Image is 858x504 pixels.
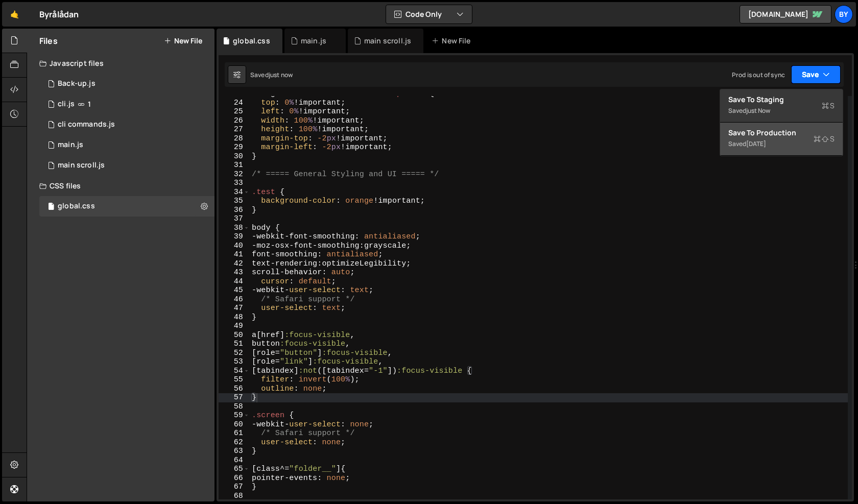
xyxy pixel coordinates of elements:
[219,242,250,251] div: 40
[219,411,250,420] div: 59
[728,94,835,105] div: Save to Staging
[720,123,843,156] button: Save to ProductionS Saved[DATE]
[219,107,250,116] div: 25
[219,250,250,259] div: 41
[219,483,250,492] div: 67
[720,89,843,123] button: Save to StagingS Savedjust now
[219,357,250,367] div: 53
[39,135,214,155] div: 10338/23933.js
[233,36,270,46] div: global.css
[219,420,250,429] div: 60
[219,304,250,313] div: 47
[58,79,96,88] div: Back-up.js
[791,65,841,84] button: Save
[39,94,214,114] div: 10338/23371.js
[39,74,214,94] div: 10338/35579.js
[219,349,250,358] div: 52
[27,176,214,196] div: CSS files
[364,36,411,46] div: main scroll.js
[728,128,835,138] div: Save to Production
[219,331,250,340] div: 50
[58,100,75,109] div: cli.js
[746,139,766,148] div: [DATE]
[219,402,250,412] div: 58
[219,465,250,474] div: 65
[219,116,250,126] div: 26
[219,125,250,134] div: 27
[219,295,250,304] div: 46
[219,232,250,242] div: 39
[39,8,79,20] div: Byrålådan
[835,5,853,23] a: By
[219,322,250,331] div: 49
[219,161,250,170] div: 31
[432,36,474,46] div: New File
[219,134,250,143] div: 28
[728,138,835,150] div: Saved
[219,197,250,206] div: 35
[219,456,250,465] div: 64
[386,5,472,23] button: Code Only
[219,492,250,501] div: 68
[219,143,250,152] div: 29
[164,37,202,45] button: New File
[219,179,250,188] div: 33
[219,340,250,349] div: 51
[822,101,835,111] span: S
[219,447,250,456] div: 63
[39,35,58,46] h2: Files
[2,2,27,27] a: 🤙
[39,196,214,217] div: 10338/24192.css
[219,170,250,179] div: 32
[219,375,250,385] div: 55
[728,105,835,117] div: Saved
[58,140,83,150] div: main.js
[219,152,250,161] div: 30
[88,100,91,108] span: 1
[219,393,250,402] div: 57
[58,120,115,129] div: cli commands.js
[219,429,250,438] div: 61
[58,161,105,170] div: main scroll.js
[732,70,785,79] div: Prod is out of sync
[219,214,250,224] div: 37
[27,53,214,74] div: Javascript files
[39,114,214,135] div: 10338/24355.js
[219,385,250,394] div: 56
[39,155,214,176] div: 10338/24973.js
[219,99,250,108] div: 24
[219,438,250,447] div: 62
[219,224,250,233] div: 38
[219,474,250,483] div: 66
[301,36,326,46] div: main.js
[269,70,293,79] div: just now
[219,188,250,197] div: 34
[219,259,250,269] div: 42
[219,277,250,286] div: 44
[219,268,250,277] div: 43
[58,202,95,211] div: global.css
[219,313,250,322] div: 48
[219,367,250,376] div: 54
[746,106,770,115] div: just now
[740,5,831,23] a: [DOMAIN_NAME]
[250,70,293,79] div: Saved
[219,286,250,295] div: 45
[814,134,835,144] span: S
[219,206,250,215] div: 36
